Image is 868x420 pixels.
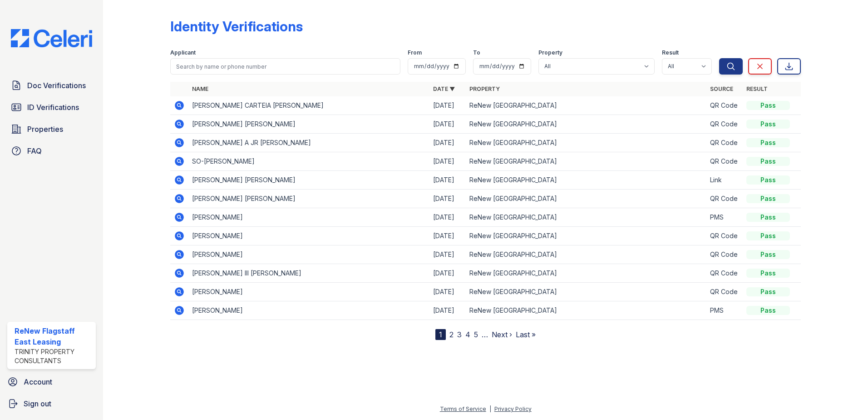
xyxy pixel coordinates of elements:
[7,76,96,95] a: Doc Verifications
[466,227,707,245] td: ReNew [GEOGRAPHIC_DATA]
[466,96,707,115] td: ReNew [GEOGRAPHIC_DATA]
[494,405,532,412] a: Privacy Policy
[706,134,743,152] td: QR Code
[429,301,466,320] td: [DATE]
[429,283,466,301] td: [DATE]
[433,85,455,92] a: Date ▼
[429,96,466,115] td: [DATE]
[746,138,790,147] div: Pass
[188,245,429,264] td: [PERSON_NAME]
[538,49,562,56] label: Property
[516,330,536,339] a: Last »
[706,171,743,190] td: Link
[27,124,63,135] span: Properties
[706,152,743,171] td: QR Code
[188,152,429,171] td: SO-[PERSON_NAME]
[706,264,743,283] td: QR Code
[466,134,707,152] td: ReNew [GEOGRAPHIC_DATA]
[24,398,51,409] span: Sign out
[489,405,491,412] div: |
[429,190,466,208] td: [DATE]
[466,208,707,227] td: ReNew [GEOGRAPHIC_DATA]
[188,190,429,208] td: [PERSON_NAME] [PERSON_NAME]
[457,330,462,339] a: 3
[473,49,480,56] label: To
[746,85,768,92] a: Result
[746,194,790,203] div: Pass
[469,85,500,92] a: Property
[188,301,429,320] td: [PERSON_NAME]
[746,175,790,185] div: Pass
[435,329,446,340] div: 1
[746,157,790,166] div: Pass
[465,330,470,339] a: 4
[474,330,478,339] a: 5
[27,145,42,156] span: FAQ
[4,29,99,47] img: CE_Logo_Blue-a8612792a0a2168367f1c8372b55b34899dd931a85d93a1a3d3e32e68fde9ad4.png
[706,283,743,301] td: QR Code
[188,96,429,115] td: [PERSON_NAME] CARTEIA [PERSON_NAME]
[429,152,466,171] td: [DATE]
[466,264,707,283] td: ReNew [GEOGRAPHIC_DATA]
[746,250,790,259] div: Pass
[170,58,400,75] input: Search by name or phone number
[188,115,429,134] td: [PERSON_NAME] [PERSON_NAME]
[706,301,743,320] td: PMS
[188,264,429,283] td: [PERSON_NAME] III [PERSON_NAME]
[7,120,96,138] a: Properties
[466,283,707,301] td: ReNew [GEOGRAPHIC_DATA]
[429,245,466,264] td: [DATE]
[662,49,679,56] label: Result
[7,142,96,160] a: FAQ
[429,115,466,134] td: [DATE]
[188,171,429,190] td: [PERSON_NAME] [PERSON_NAME]
[706,208,743,227] td: PMS
[4,373,99,391] a: Account
[466,152,707,171] td: ReNew [GEOGRAPHIC_DATA]
[466,245,707,264] td: ReNew [GEOGRAPHIC_DATA]
[408,49,422,56] label: From
[429,208,466,227] td: [DATE]
[188,134,429,152] td: [PERSON_NAME] A JR [PERSON_NAME]
[188,208,429,227] td: [PERSON_NAME]
[15,325,92,347] div: ReNew Flagstaff East Leasing
[746,306,790,315] div: Pass
[192,85,208,92] a: Name
[466,115,707,134] td: ReNew [GEOGRAPHIC_DATA]
[15,347,92,365] div: Trinity Property Consultants
[466,301,707,320] td: ReNew [GEOGRAPHIC_DATA]
[188,227,429,245] td: [PERSON_NAME]
[27,102,79,113] span: ID Verifications
[706,96,743,115] td: QR Code
[746,287,790,296] div: Pass
[449,330,454,339] a: 2
[24,376,52,387] span: Account
[170,49,196,56] label: Applicant
[482,329,488,340] span: …
[710,85,733,92] a: Source
[188,283,429,301] td: [PERSON_NAME]
[706,115,743,134] td: QR Code
[429,264,466,283] td: [DATE]
[170,18,303,35] div: Identity Verifications
[492,330,512,339] a: Next ›
[746,231,790,240] div: Pass
[429,227,466,245] td: [DATE]
[746,101,790,110] div: Pass
[706,245,743,264] td: QR Code
[4,395,99,413] a: Sign out
[440,405,486,412] a: Terms of Service
[429,134,466,152] td: [DATE]
[746,269,790,278] div: Pass
[706,190,743,208] td: QR Code
[429,171,466,190] td: [DATE]
[746,213,790,222] div: Pass
[746,120,790,129] div: Pass
[27,80,86,91] span: Doc Verifications
[466,190,707,208] td: ReNew [GEOGRAPHIC_DATA]
[466,171,707,190] td: ReNew [GEOGRAPHIC_DATA]
[7,98,96,116] a: ID Verifications
[706,227,743,245] td: QR Code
